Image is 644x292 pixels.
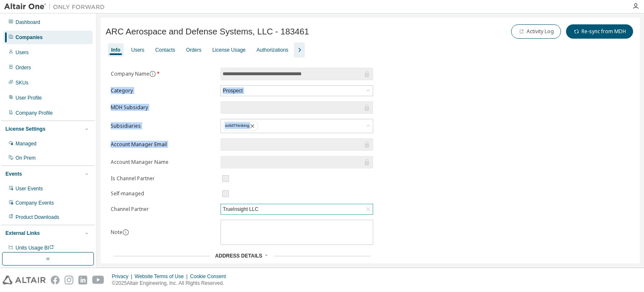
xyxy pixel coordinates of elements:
[16,49,29,56] div: Users
[111,104,216,111] label: MDH Subsidary
[186,47,202,53] div: Orders
[16,140,36,147] div: Managed
[223,121,258,131] div: solidThinking
[111,159,216,166] label: Account Manager Name
[221,204,373,214] div: TrueInsight LLC
[111,190,216,197] label: Self-managed
[16,95,42,101] div: User Profile
[111,123,216,129] label: Subsidiaries
[111,206,216,213] label: Channel Partner
[16,245,54,251] span: Units Usage BI
[111,47,120,53] div: Info
[112,280,231,287] p: © 2025 Altair Engineering, Inc. All Rights Reserved.
[190,273,231,280] div: Cookie Consent
[5,171,22,177] div: Events
[16,200,54,206] div: Company Events
[221,86,244,95] div: Prospect
[112,273,135,280] div: Privacy
[149,71,156,77] button: information
[566,24,633,39] button: Re-sync from MDH
[16,34,43,41] div: Companies
[5,126,45,132] div: License Settings
[3,276,46,284] img: altair_logo.svg
[221,86,373,96] div: Prospect
[16,79,29,86] div: SKUs
[16,155,36,161] div: On Prem
[51,276,60,284] img: facebook.svg
[221,119,373,133] div: solidThinking
[92,276,104,284] img: youtube.svg
[511,24,561,39] button: Activity Log
[5,230,40,237] div: External Links
[221,205,260,214] div: TrueInsight LLC
[155,47,175,53] div: Contacts
[135,273,190,280] div: Website Terms of Use
[257,47,288,53] div: Authorizations
[122,229,129,236] button: information
[111,71,216,77] label: Company Name
[16,185,43,192] div: User Events
[16,64,31,71] div: Orders
[111,87,216,94] label: Category
[131,47,144,53] div: Users
[65,276,73,284] img: instagram.svg
[78,276,87,284] img: linkedin.svg
[16,110,53,116] div: Company Profile
[106,27,309,37] span: ARC Aerospace and Defense Systems, LLC - 183461
[111,175,216,182] label: Is Channel Partner
[16,214,59,221] div: Product Downloads
[111,229,122,236] label: Note
[4,3,109,11] img: Altair One
[215,253,262,259] span: Address Details
[16,19,40,26] div: Dashboard
[212,47,245,53] div: License Usage
[111,141,216,148] label: Account Manager Email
